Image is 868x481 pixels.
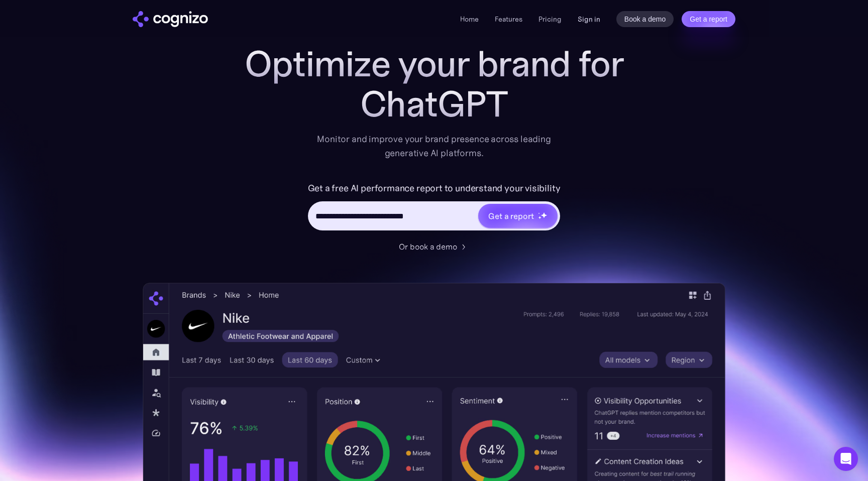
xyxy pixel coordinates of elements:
[133,11,208,27] img: cognizo logo
[399,240,469,253] a: Or book a demo
[538,15,562,24] a: Pricing
[460,15,479,24] a: Home
[133,11,208,27] a: home
[233,84,635,124] div: ChatGPT
[233,44,635,84] h1: Optimize your brand for
[308,180,561,235] form: Hero URL Input Form
[682,11,735,27] a: Get a report
[834,447,858,471] div: Open Intercom Messenger
[488,210,533,222] div: Get a report
[495,15,522,24] a: Features
[538,212,539,214] img: star
[540,212,547,218] img: star
[477,203,559,229] a: Get a reportstarstarstar
[308,180,561,196] label: Get a free AI performance report to understand your visibility
[616,11,674,27] a: Book a demo
[538,216,541,219] img: star
[399,240,457,253] div: Or book a demo
[578,13,600,25] a: Sign in
[310,132,558,160] div: Monitor and improve your brand presence across leading generative AI platforms.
